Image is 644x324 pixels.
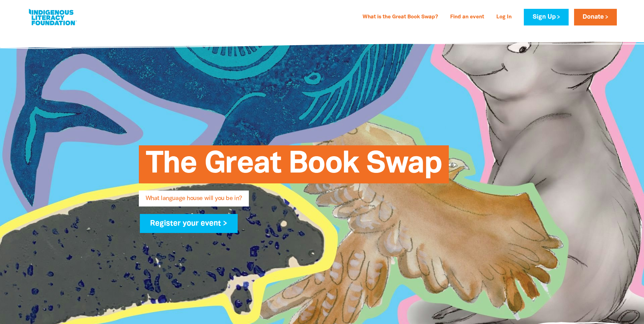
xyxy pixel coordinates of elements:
a: Register your event > [140,214,238,233]
a: What is the Great Book Swap? [358,12,442,23]
a: Find an event [446,12,488,23]
a: Sign Up [524,9,568,25]
span: The Great Book Swap [146,150,442,183]
a: Log In [492,12,516,23]
a: Donate [574,9,617,25]
span: What language house will you be in? [146,196,242,206]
